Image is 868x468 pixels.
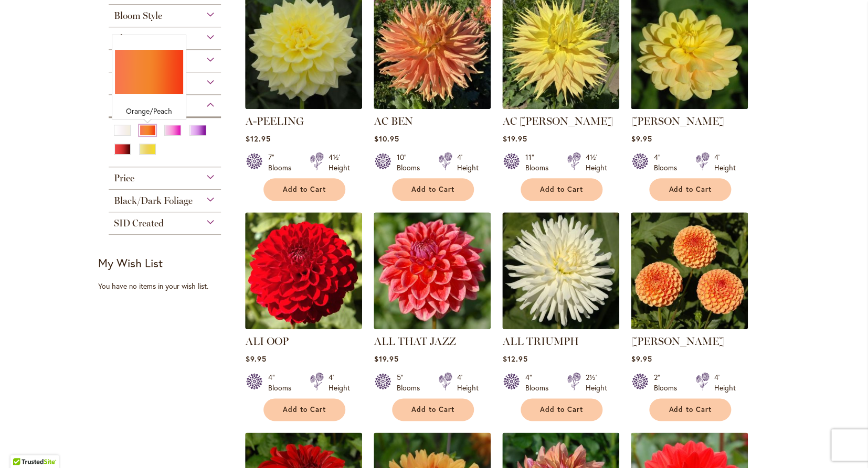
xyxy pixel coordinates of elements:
[115,106,183,116] div: Orange/Peach
[502,335,578,347] a: ALL TRIUMPH
[585,372,607,393] div: 2½' Height
[374,212,491,329] img: ALL THAT JAZZ
[392,398,474,421] button: Add to Cart
[328,372,350,393] div: 4' Height
[263,178,345,201] button: Add to Cart
[525,372,554,393] div: 4" Blooms
[631,101,748,111] a: AHOY MATEY
[631,354,652,364] span: $9.95
[669,405,712,414] span: Add to Cart
[631,115,724,127] a: [PERSON_NAME]
[396,152,426,173] div: 10" Blooms
[114,172,134,184] span: Price
[374,134,399,144] span: $10.95
[114,217,164,229] span: SID Created
[631,321,748,331] a: AMBER QUEEN
[649,398,731,421] button: Add to Cart
[714,372,735,393] div: 4' Height
[411,405,454,414] span: Add to Cart
[502,321,619,331] a: ALL TRIUMPH
[114,195,193,206] span: Black/Dark Foliage
[457,372,478,393] div: 4' Height
[540,405,583,414] span: Add to Cart
[521,178,602,201] button: Add to Cart
[328,152,350,173] div: 4½' Height
[98,281,238,291] div: You have no items in your wish list.
[374,115,412,127] a: AC BEN
[653,372,683,393] div: 2" Blooms
[525,152,554,173] div: 11" Blooms
[631,212,748,329] img: AMBER QUEEN
[268,372,297,393] div: 4" Blooms
[268,152,297,173] div: 7" Blooms
[669,185,712,194] span: Add to Cart
[245,101,362,111] a: A-Peeling
[283,405,326,414] span: Add to Cart
[714,152,735,173] div: 4' Height
[8,431,37,460] iframe: Launch Accessibility Center
[631,134,652,144] span: $9.95
[502,115,612,127] a: AC [PERSON_NAME]
[457,152,478,173] div: 4' Height
[653,152,683,173] div: 4" Blooms
[502,134,527,144] span: $19.95
[263,398,345,421] button: Add to Cart
[396,372,426,393] div: 5" Blooms
[411,185,454,194] span: Add to Cart
[114,32,164,44] span: Bloom Time
[98,255,163,270] strong: My Wish List
[374,354,398,364] span: $19.95
[374,101,491,111] a: AC BEN
[114,10,162,21] span: Bloom Style
[283,185,326,194] span: Add to Cart
[521,398,602,421] button: Add to Cart
[245,321,362,331] a: ALI OOP
[392,178,474,201] button: Add to Cart
[540,185,583,194] span: Add to Cart
[245,335,288,347] a: ALI OOP
[502,212,619,329] img: ALL TRIUMPH
[502,354,527,364] span: $12.95
[245,134,270,144] span: $12.95
[631,335,724,347] a: [PERSON_NAME]
[374,335,456,347] a: ALL THAT JAZZ
[502,101,619,111] a: AC Jeri
[374,321,491,331] a: ALL THAT JAZZ
[245,212,362,329] img: ALI OOP
[245,354,266,364] span: $9.95
[245,115,303,127] a: A-PEELING
[585,152,607,173] div: 4½' Height
[649,178,731,201] button: Add to Cart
